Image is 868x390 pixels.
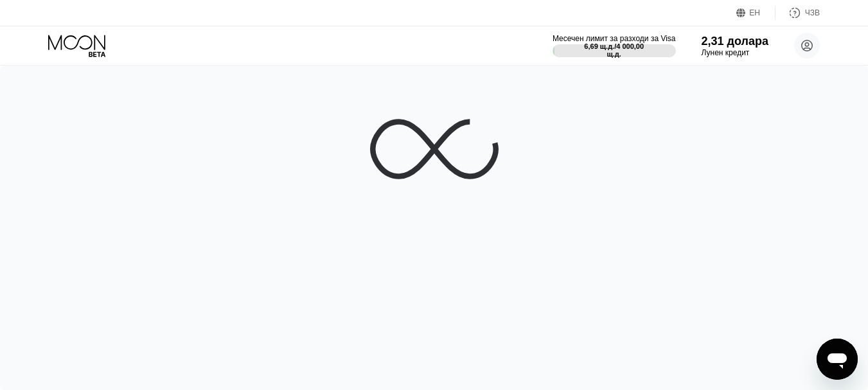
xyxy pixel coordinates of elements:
font: Месечен лимит за разходи за Visa [553,34,676,43]
div: ЕН [736,6,775,19]
div: Месечен лимит за разходи за Visa6,69 щ.д./4 000,00 щ.д. [553,34,676,57]
div: ЧЗВ [775,6,820,19]
font: Лунен кредит [702,48,750,57]
font: 2,31 долара [702,35,768,48]
iframe: Бутон за стартиране на прозореца за текстови съобщения [817,339,858,380]
font: ЧЗВ [805,8,820,17]
font: / [614,42,616,50]
font: 4 000,00 щ.д. [607,42,646,58]
font: ЕН [749,8,760,17]
div: 2,31 долараЛунен кредит [702,35,768,57]
font: 6,69 щ.д. [584,42,614,50]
